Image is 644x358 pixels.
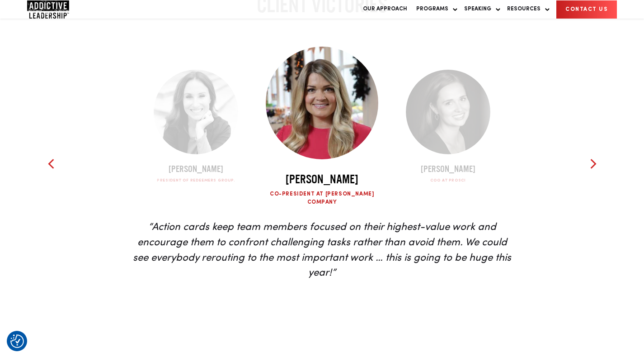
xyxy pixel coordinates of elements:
p: [PERSON_NAME] [266,173,378,186]
a: CONTACT US [556,0,617,19]
img: Revisit consent button [10,334,24,348]
a: Home [27,0,81,19]
p: Co-President at [PERSON_NAME] Company [266,190,378,206]
button: Consent Preferences [10,334,24,348]
p: President of Redeemers Group. [154,177,238,184]
img: Company Logo [27,0,69,19]
p: [PERSON_NAME] [406,164,490,174]
p: [PERSON_NAME] [154,164,238,174]
span: “Action cards keep team members focused on their highest-value work and encourage them to confron... [133,222,511,278]
p: COO at Prosci [406,177,490,184]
